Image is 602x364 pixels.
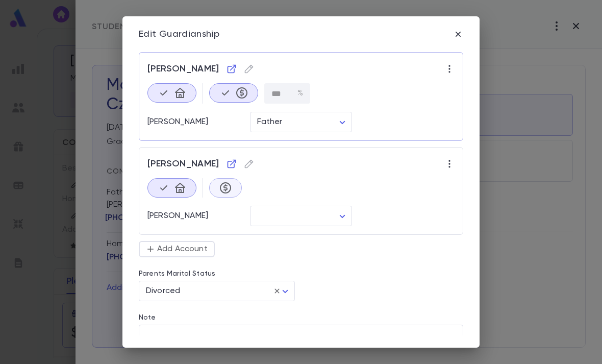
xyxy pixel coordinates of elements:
div: [PERSON_NAME] [147,117,250,127]
span: Divorced [146,287,180,295]
span: Father [257,118,283,126]
span: [PERSON_NAME] [147,63,223,75]
div: Father [250,112,353,132]
div: Divorced [139,281,295,301]
label: Parents Marital Status [139,270,215,278]
button: Add Account [139,241,215,257]
div: [PERSON_NAME] [147,211,250,221]
div: ​ [250,206,353,226]
div: % [264,83,310,104]
label: Note [139,313,156,322]
span: Edit Guardianship [139,29,219,40]
p: Add Account [155,244,208,254]
span: [PERSON_NAME] [147,158,223,169]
